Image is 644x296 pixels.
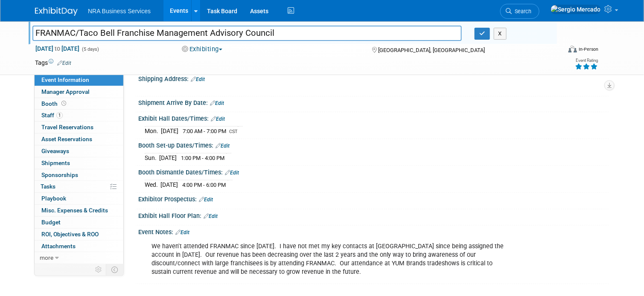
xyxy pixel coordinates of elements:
a: Search [500,4,539,19]
span: Misc. Expenses & Credits [41,207,108,214]
span: Shipments [41,160,70,166]
a: Playbook [35,193,123,204]
div: We haven't attended FRANMAC since [DATE]. I have not met my key contacts at [GEOGRAPHIC_DATA] sin... [146,238,518,281]
a: Shipments [35,157,123,169]
div: Shipment Arrive By Date: [138,96,609,107]
span: more [40,254,53,261]
div: In-Person [578,46,598,52]
div: Booth Dismantle Dates/Times: [138,166,609,177]
a: ROI, Objectives & ROO [35,229,123,240]
div: Event Format [515,44,598,57]
a: Sponsorships [35,169,123,181]
a: Misc. Expenses & Credits [35,205,123,216]
span: Event Information [41,76,89,83]
span: Giveaways [41,148,69,154]
div: Event Notes: [138,226,609,237]
td: Wed. [145,180,160,189]
a: Edit [216,143,230,149]
a: Attachments [35,241,123,252]
td: [DATE] [161,127,178,136]
a: more [35,252,123,264]
span: ROI, Objectives & ROO [41,231,99,238]
span: Search [512,8,531,15]
span: 1 [56,112,63,119]
td: [DATE] [160,180,178,189]
a: Budget [35,217,123,228]
button: Exhibiting [179,45,226,54]
div: Shipping Address: [138,73,609,84]
a: Edit [211,116,225,122]
a: Edit [175,229,189,235]
a: Staff1 [35,110,123,121]
a: Asset Reservations [35,133,123,145]
div: Exhibitor Prospectus: [138,193,609,204]
a: Edit [225,170,239,176]
span: Travel Reservations [41,124,93,131]
span: 1:00 PM - 4:00 PM [181,155,224,161]
img: Format-Inperson.png [568,46,577,52]
td: Tags [35,58,71,67]
div: Exhibit Hall Floor Plan: [138,209,609,221]
a: Edit [199,197,213,203]
span: Manager Approval [41,88,90,95]
a: Booth [35,98,123,110]
img: ExhibitDay [35,7,78,16]
div: Event Rating [575,58,598,63]
td: Toggle Event Tabs [106,264,124,275]
td: [DATE] [159,154,177,163]
a: Edit [191,76,205,82]
span: Budget [41,219,61,226]
a: Travel Reservations [35,122,123,133]
span: [DATE] [DATE] [35,45,80,52]
span: to [53,45,61,52]
span: 4:00 PM - 6:00 PM [182,182,226,188]
span: Tasks [41,183,55,190]
a: Giveaways [35,145,123,157]
a: Tasks [35,181,123,192]
span: Attachments [41,243,76,250]
span: Playbook [41,195,66,202]
span: Staff [41,112,63,119]
a: Edit [57,60,71,66]
td: Mon. [145,127,161,136]
a: Edit [210,100,224,106]
span: (5 days) [81,46,99,52]
span: CST [229,129,238,134]
span: [GEOGRAPHIC_DATA], [GEOGRAPHIC_DATA] [379,47,485,53]
a: Event Information [35,74,123,86]
span: NRA Business Services [88,8,151,15]
td: Personalize Event Tab Strip [91,264,106,275]
span: Sponsorships [41,171,78,178]
a: Manager Approval [35,86,123,98]
div: Booth Set-up Dates/Times: [138,139,609,150]
span: Booth [41,100,68,107]
span: 7:00 AM - 7:00 PM [183,128,226,134]
td: Sun. [145,154,159,163]
span: Booth not reserved yet [60,100,68,107]
a: Edit [204,213,218,219]
button: X [494,28,507,40]
span: Asset Reservations [41,136,92,142]
div: Exhibit Hall Dates/Times: [138,112,609,123]
img: Sergio Mercado [551,5,601,14]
